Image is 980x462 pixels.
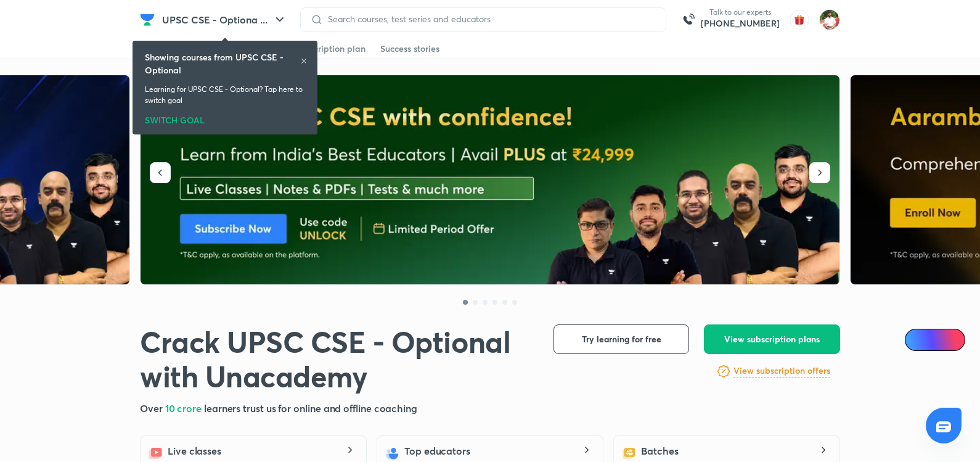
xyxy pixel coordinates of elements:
div: SWITCH GOAL [145,111,305,125]
input: Search courses, test series and educators [323,14,656,24]
a: Success stories [380,39,439,59]
img: call-us [676,7,701,32]
button: Try learning for free [553,324,689,354]
h1: Crack UPSC CSE - Optional with Unacademy [140,324,534,394]
img: Company Logo [140,12,155,27]
img: avatar [790,10,809,30]
a: Subscription plan [295,39,365,59]
p: Learning for UPSC CSE - Optional? Tap here to switch goal [145,84,305,106]
span: Ai Doubts [925,335,958,345]
button: View subscription plans [704,324,840,354]
h6: Showing courses from UPSC CSE - Optional [145,51,300,76]
a: View subscription offers [733,364,830,379]
button: UPSC CSE - Optiona ... [155,7,295,32]
p: Talk to our experts [701,7,780,17]
h5: Live classes [168,443,221,458]
h5: Batches [641,443,678,458]
span: 10 crore [165,402,204,415]
a: [PHONE_NUMBER] [701,17,780,30]
h6: View subscription offers [733,365,830,377]
img: Shashank Soni [819,9,840,30]
a: Ai Doubts [905,329,965,351]
h5: Top educators [404,443,470,458]
img: Icon [912,335,922,345]
span: Try learning for free [582,333,661,345]
span: View subscription plans [724,333,820,345]
div: Subscription plan [295,43,365,55]
span: learners trust us for online and offline coaching [204,402,417,415]
div: Success stories [380,43,439,55]
span: Over [140,402,165,415]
